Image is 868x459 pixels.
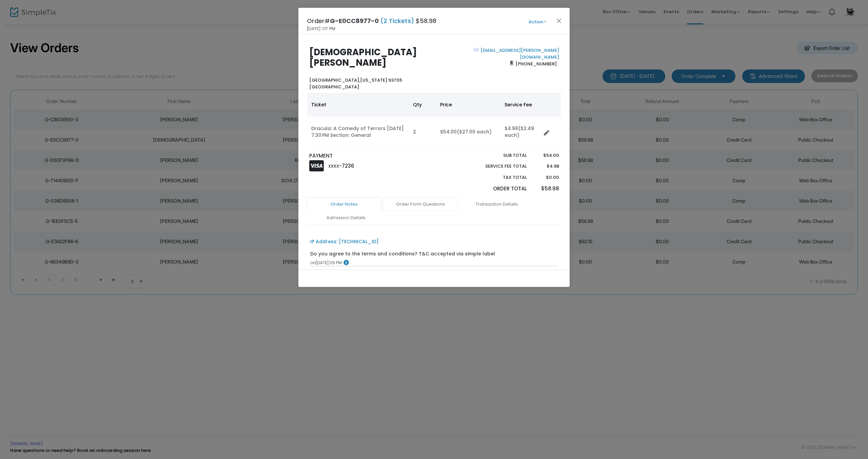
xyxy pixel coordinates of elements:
div: IP Address: [TECHNICAL_ID] [310,238,379,245]
b: [US_STATE] 93705 [GEOGRAPHIC_DATA] [309,77,402,90]
a: [EMAIL_ADDRESS][PERSON_NAME][DOMAIN_NAME] [479,47,559,60]
p: Sub total [469,152,527,159]
h4: Order# $58.98 [307,16,436,25]
p: Tax Total [469,174,527,181]
td: $54.00 [436,117,500,147]
p: $4.98 [533,163,559,170]
span: (2 Tickets) [379,17,416,25]
p: Order Total [469,185,527,193]
p: PAYMENT [309,152,431,160]
button: Action [517,18,558,26]
p: $58.98 [533,185,559,193]
span: [DATE] 1:17 PM [307,25,335,32]
td: $4.98 [500,117,541,147]
span: ($2.49 each) [505,125,534,139]
div: [DATE] 1:19 PM [310,260,558,266]
span: [PHONE_NUMBER] [513,58,559,69]
span: XXXX [328,163,339,169]
span: [GEOGRAPHIC_DATA], [309,77,360,83]
p: Service Fee Total [469,163,527,170]
td: 2 [409,117,436,147]
b: [DEMOGRAPHIC_DATA][PERSON_NAME] [309,46,417,69]
th: Ticket [307,93,409,117]
p: $54.00 [533,152,559,159]
a: Order Notes [307,197,381,211]
button: Close [555,16,564,25]
span: G-E0CC8977-0 [330,17,379,25]
a: Order Form Questions [383,197,458,211]
span: ($27.00 each) [457,128,492,135]
a: Transaction Details [459,197,534,211]
span: -7236 [339,162,354,169]
th: Price [436,93,500,117]
a: Admission Details [309,211,383,225]
div: Do you agree to the terms and conditions? T&C accepted via simple label [310,250,495,257]
td: Dracula: A Comedy of Terrors [DATE] 7:30 PM Section: General [307,117,409,147]
span: on [310,260,316,266]
th: Qty [409,93,436,117]
th: Service Fee [500,93,541,117]
div: Data table [307,93,561,147]
p: $0.00 [533,174,559,181]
